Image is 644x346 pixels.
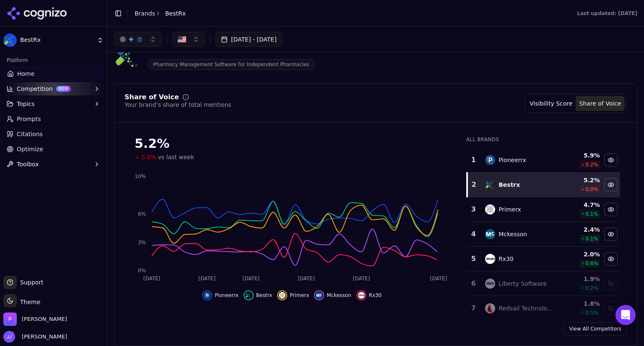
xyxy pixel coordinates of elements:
[56,86,71,92] span: NEW
[604,178,618,191] button: Hide bestrx data
[17,299,40,305] span: Theme
[485,279,495,289] img: liberty software
[353,276,370,281] tspan: [DATE]
[499,255,514,263] div: Rx30
[18,333,67,341] span: [PERSON_NAME]
[3,158,104,171] button: Toolbox
[604,227,618,241] button: Hide mckesson data
[198,276,216,281] tspan: [DATE]
[3,142,104,156] a: Optimize
[470,155,477,165] div: 1
[22,315,67,323] span: Perrill
[356,290,382,300] button: Hide rx30 data
[138,211,146,217] tspan: 6%
[467,247,620,271] tr: 5rx30Rx302.0%0.6%Hide rx30 data
[114,43,141,70] img: BestRx
[585,211,598,217] span: 0.1 %
[467,173,620,197] tr: 2bestrxBestrx5.2%0.0%Hide bestrx data
[499,181,520,189] div: Bestrx
[561,250,600,258] div: 2.0 %
[17,85,53,93] span: Competition
[585,161,598,168] span: 0.2 %
[141,153,156,161] span: 0.0%
[467,222,620,247] tr: 4mckessonMckesson2.4%0.1%Hide mckesson data
[470,254,477,264] div: 5
[17,70,34,78] span: Home
[499,205,521,214] div: Primerx
[499,230,527,238] div: Mckesson
[604,302,618,315] button: Show redsail technologies data
[585,285,598,292] span: 0.2 %
[585,235,598,242] span: 0.1 %
[485,155,495,165] img: pioneerrx
[499,279,547,288] div: Liberty Software
[245,292,252,299] img: bestrx
[290,292,309,299] span: Primerx
[3,82,104,96] button: CompetitionNEW
[561,201,600,209] div: 4.7 %
[561,151,600,160] div: 5.9 %
[3,112,104,126] a: Prompts
[3,312,67,326] button: Open organization switcher
[215,292,238,299] span: Pioneerrx
[470,204,477,214] div: 3
[17,100,35,108] span: Topics
[470,303,477,313] div: 7
[148,59,315,70] span: Pharmacy Management Software for Independent Pharmacies
[17,278,43,287] span: Support
[125,94,179,101] div: Share of Voice
[138,268,146,274] tspan: 0%
[470,279,477,289] div: 6
[358,292,365,299] img: rx30
[604,203,618,216] button: Hide primerx data
[561,300,600,308] div: 1.8 %
[561,225,600,234] div: 2.4 %
[20,36,93,44] span: BestRx
[244,290,272,300] button: Hide bestrx data
[17,115,41,123] span: Prompts
[485,204,495,214] img: primerx
[585,186,598,193] span: 0.0 %
[3,331,67,343] button: Open user button
[216,32,282,47] button: [DATE] - [DATE]
[561,275,600,283] div: 1.9 %
[256,292,272,299] span: Bestrx
[3,312,17,326] img: Perrill
[277,290,309,300] button: Hide primerx data
[467,296,620,321] tr: 7redsail technologiesRedsail Technologies1.8%0.5%Show redsail technologies data
[604,277,618,290] button: Show liberty software data
[499,304,554,312] div: Redsail Technologies
[138,240,146,245] tspan: 3%
[135,10,155,17] a: Brands
[3,97,104,111] button: Topics
[430,276,447,281] tspan: [DATE]
[298,276,315,281] tspan: [DATE]
[125,101,231,109] div: Your brand’s share of total mentions
[327,292,351,299] span: Mckesson
[279,292,286,299] img: primerx
[17,160,39,168] span: Toolbox
[466,136,620,143] div: All Brands
[369,292,382,299] span: Rx30
[143,276,161,281] tspan: [DATE]
[585,310,598,316] span: 0.5 %
[135,173,146,179] tspan: 10%
[527,96,576,111] button: Visibility Score
[3,54,104,67] div: Platform
[135,9,186,18] nav: breadcrumb
[178,35,186,44] img: US
[499,156,526,164] div: Pioneerrx
[242,276,260,281] tspan: [DATE]
[3,67,104,80] a: Home
[485,229,495,239] img: mckesson
[470,229,477,239] div: 4
[314,290,351,300] button: Hide mckesson data
[577,10,637,17] div: Last updated: [DATE]
[3,34,17,47] img: BestRx
[585,260,598,267] span: 0.6 %
[3,127,104,141] a: Citations
[485,254,495,264] img: rx30
[316,292,322,299] img: mckesson
[604,252,618,266] button: Hide rx30 data
[467,197,620,222] tr: 3primerxPrimerx4.7%0.1%Hide primerx data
